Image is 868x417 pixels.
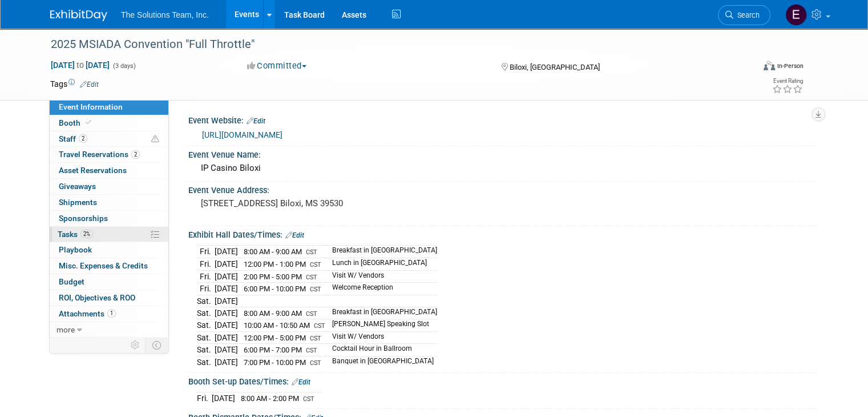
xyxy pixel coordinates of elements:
[306,274,317,281] span: CST
[244,247,302,256] span: 8:00 AM - 9:00 AM
[59,198,97,207] span: Shipments
[247,117,265,125] a: Edit
[112,62,136,70] span: (3 days)
[80,81,99,89] a: Edit
[306,248,317,256] span: CST
[692,59,804,77] div: Event Format
[764,61,775,70] img: Format-Inperson.png
[310,261,321,268] span: CST
[777,62,804,70] div: In-Person
[303,395,314,403] span: CST
[50,242,168,258] a: Playbook
[188,112,818,127] div: Event Website:
[325,258,437,271] td: Lunch in [GEOGRAPHIC_DATA]
[59,214,108,223] span: Sponsorships
[79,134,87,143] span: 2
[50,306,168,322] a: Attachments1
[243,60,311,72] button: Committed
[107,309,116,318] span: 1
[201,198,438,209] pre: [STREET_ADDRESS] Biloxi, MS 39530
[59,118,94,127] span: Booth
[325,246,437,258] td: Breakfast in [GEOGRAPHIC_DATA]
[215,258,238,271] td: [DATE]
[202,130,282,139] a: [URL][DOMAIN_NAME]
[314,322,325,330] span: CST
[306,347,317,354] span: CST
[325,356,437,368] td: Banquet in [GEOGRAPHIC_DATA]
[772,78,803,84] div: Event Rating
[50,115,168,131] a: Booth
[244,321,310,330] span: 10:00 AM - 10:50 AM
[244,346,302,354] span: 6:00 PM - 7:00 PM
[325,331,437,344] td: Visit W/ Vendors
[59,261,148,270] span: Misc. Expenses & Credits
[197,159,809,177] div: IP Casino Biloxi
[197,270,215,283] td: Fri.
[244,284,306,293] span: 6:00 PM - 10:00 PM
[50,78,99,90] td: Tags
[50,163,168,178] a: Asset Reservations
[59,309,116,318] span: Attachments
[292,378,310,386] a: Edit
[59,102,123,111] span: Event Information
[50,147,168,162] a: Travel Reservations2
[188,146,818,161] div: Event Venue Name:
[50,99,168,115] a: Event Information
[121,10,209,19] span: The Solutions Team, Inc.
[59,134,87,143] span: Staff
[59,277,84,286] span: Budget
[310,359,321,367] span: CST
[188,182,818,196] div: Event Venue Address:
[215,331,238,344] td: [DATE]
[244,272,302,281] span: 2:00 PM - 5:00 PM
[215,356,238,368] td: [DATE]
[197,258,215,271] td: Fri.
[241,394,299,403] span: 8:00 AM - 2:00 PM
[244,334,306,342] span: 12:00 PM - 5:00 PM
[50,60,110,70] span: [DATE] [DATE]
[188,226,818,241] div: Exhibit Hall Dates/Times:
[785,4,807,26] img: Eli Gooden
[197,307,215,319] td: Sat.
[325,319,437,332] td: [PERSON_NAME] Speaking Slot
[215,283,238,295] td: [DATE]
[215,319,238,332] td: [DATE]
[197,356,215,368] td: Sat.
[215,246,238,258] td: [DATE]
[126,338,146,352] td: Personalize Event Tab Strip
[215,344,238,356] td: [DATE]
[197,283,215,295] td: Fri.
[59,182,96,191] span: Giveaways
[718,5,770,25] a: Search
[50,258,168,274] a: Misc. Expenses & Credits
[197,392,212,404] td: Fri.
[75,61,86,70] span: to
[306,310,317,318] span: CST
[50,322,168,338] a: more
[197,344,215,356] td: Sat.
[310,286,321,293] span: CST
[197,295,215,307] td: Sat.
[285,231,304,239] a: Edit
[50,211,168,226] a: Sponsorships
[50,227,168,242] a: Tasks2%
[197,246,215,258] td: Fri.
[733,11,760,19] span: Search
[325,344,437,356] td: Cocktail Hour in Ballroom
[50,274,168,290] a: Budget
[59,166,127,175] span: Asset Reservations
[47,34,740,55] div: 2025 MSIADA Convention "Full Throttle"
[58,230,93,239] span: Tasks
[212,392,235,404] td: [DATE]
[50,10,107,21] img: ExhibitDay
[215,270,238,283] td: [DATE]
[244,358,306,367] span: 7:00 PM - 10:00 PM
[59,150,140,159] span: Travel Reservations
[50,179,168,194] a: Giveaways
[310,335,321,342] span: CST
[215,307,238,319] td: [DATE]
[59,245,92,254] span: Playbook
[151,134,159,145] span: Potential Scheduling Conflict -- at least one attendee is tagged in another overlapping event.
[50,195,168,210] a: Shipments
[50,290,168,306] a: ROI, Objectives & ROO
